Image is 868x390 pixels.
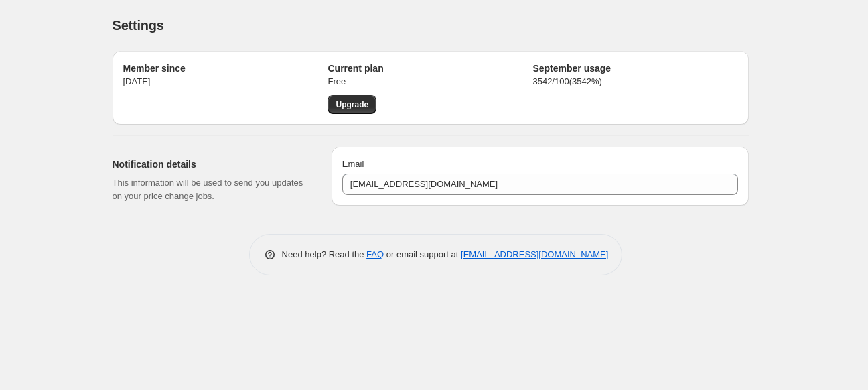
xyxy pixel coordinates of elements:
p: Free [328,75,532,88]
span: Upgrade [336,99,368,110]
h2: Notification details [113,157,310,171]
h2: Current plan [328,62,532,75]
a: [EMAIL_ADDRESS][DOMAIN_NAME] [461,249,608,259]
a: FAQ [366,249,384,259]
span: Need help? Read the [282,249,367,259]
a: Upgrade [328,95,376,114]
span: Settings [113,18,164,33]
h2: September usage [532,62,737,75]
span: Email [342,159,364,169]
p: [DATE] [123,75,328,88]
p: This information will be used to send you updates on your price change jobs. [113,176,310,203]
p: 3542 / 100 ( 3542 %) [532,75,737,88]
h2: Member since [123,62,328,75]
span: or email support at [384,249,461,259]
